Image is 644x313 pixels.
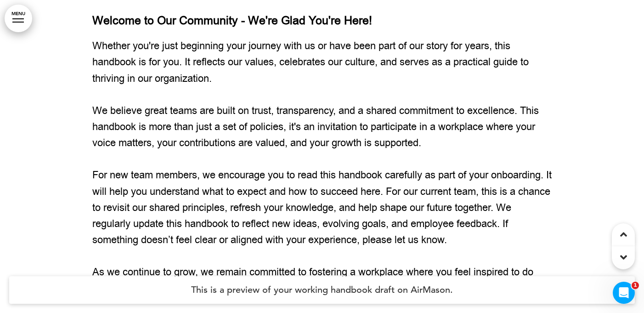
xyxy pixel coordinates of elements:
[5,5,32,32] a: MENU
[92,103,552,152] p: We believe great teams are built on trust, transparency, and a shared commitment to excellence. T...
[92,264,552,296] p: As we continue to grow, we remain committed to fostering a workplace where you feel inspired to d...
[92,38,552,87] p: Whether you're just beginning your journey with us or have been part of our story for years, this...
[92,13,372,28] strong: Welcome to Our Community - We're Glad You're Here!
[92,167,552,248] p: For new team members, we encourage you to read this handbook carefully as part of your onboarding...
[632,282,639,289] span: 1
[9,276,635,304] h4: This is a preview of your working handbook draft on AirMason.
[613,282,635,304] iframe: Intercom live chat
